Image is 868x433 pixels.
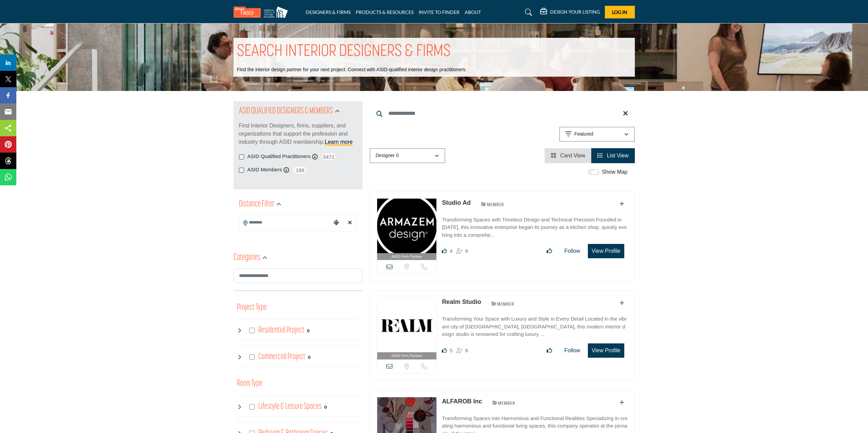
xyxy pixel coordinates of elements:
[465,347,468,353] span: 6
[456,346,468,355] div: Followers
[597,153,628,158] a: View List
[239,168,244,173] input: ASID Members checkbox
[574,131,593,138] p: Featured
[545,148,591,163] li: Card View
[588,343,624,358] button: View Profile
[620,201,624,207] a: Add To List
[239,122,357,146] p: Find Interior Designers, firms, suppliers, and organizations that support the profession and indu...
[239,105,333,118] h2: ASID QUALIFIED DESIGNERS & MEMBERS
[488,399,519,407] img: ASID Members Badge Icon
[442,297,481,307] p: Realm Studio
[442,397,482,406] p: ALFAROB Inc
[607,153,629,158] span: List View
[249,328,255,333] input: Select Residential Project checkbox
[450,347,452,353] span: 5
[237,377,262,390] button: Room Type
[308,355,310,360] b: 0
[550,9,600,15] h5: DESIGN YOUR LISTING
[602,168,628,176] label: Show Map
[560,344,584,357] button: Follow
[540,8,600,16] div: DESIGN YOUR LISTING
[258,324,304,336] h4: Residential Project: Types of projects range from simple residential renovations to highly comple...
[345,216,355,230] div: Clear search location
[331,216,341,230] div: Choose your current location
[308,354,310,360] div: 0 Results For Commercial Project
[456,247,468,255] div: Followers
[249,404,255,409] input: Select Lifestyle & Leisure Spaces checkbox
[249,354,255,360] input: Select Commercial Project checkbox
[442,311,627,338] a: Transforming Your Space with Luxury and Style in Every Detail Located in the vibrant city of [GEO...
[442,212,627,239] a: Transforming Spaces with Timeless Design and Technical Precision Founded in [DATE], this innovati...
[258,351,305,363] h4: Commercial Project: Involve the design, construction, or renovation of spaces used for business p...
[377,199,437,260] a: ASID Firm Partner
[239,154,244,159] input: ASID Qualified Practitioners checkbox
[234,268,363,283] input: Search Category
[588,244,624,258] button: View Profile
[542,344,557,357] button: Like listing
[376,152,399,159] p: Designer 0
[620,300,624,306] a: Add To List
[292,166,308,174] span: 189
[442,348,447,353] i: Likes
[324,405,327,409] b: 0
[356,9,414,15] a: PRODUCTS & RESOURCES
[465,248,468,254] span: 8
[612,9,627,15] span: Log In
[442,298,481,305] a: Realm Studio
[551,153,585,158] a: View Card
[234,252,260,264] h2: Categories
[442,199,470,206] a: Studio Ad
[477,200,508,208] img: ASID Members Badge Icon
[370,148,445,163] button: Designer 0
[247,153,311,160] label: ASID Qualified Practitioners
[377,199,437,253] img: Studio Ad
[518,7,536,18] a: Search
[307,327,309,334] div: 0 Results For Residential Project
[487,299,518,308] img: ASID Members Badge Icon
[307,328,309,333] b: 0
[442,398,482,405] a: ALFAROB Inc
[442,315,627,338] p: Transforming Your Space with Luxury and Style in Every Detail Located in the vibrant city of [GEO...
[237,41,451,62] h1: SEARCH INTERIOR DESIGNERS & FIRMS
[239,198,274,211] h2: Distance Filter
[234,6,291,18] img: Site Logo
[321,153,336,161] span: 5471
[377,298,437,359] a: ASID Firm Partner
[419,9,460,15] a: INVITE TO FINDER
[605,6,635,18] button: Log In
[377,298,437,352] img: Realm Studio
[591,148,634,163] li: List View
[237,66,467,73] p: Find the interior design partner for your next project. Connect with ASID-qualified interior desi...
[258,401,322,413] h4: Lifestyle & Leisure Spaces: Lifestyle & Leisure Spaces
[306,9,351,15] a: DESIGNERS & FIRMS
[391,254,422,260] span: ASID Firm Partner
[442,216,627,239] p: Transforming Spaces with Timeless Design and Technical Precision Founded in [DATE], this innovati...
[560,244,584,258] button: Follow
[559,127,635,142] button: Featured
[465,9,481,15] a: ABOUT
[247,166,282,174] label: ASID Members
[620,400,624,405] a: Add To List
[324,404,327,410] div: 0 Results For Lifestyle & Leisure Spaces
[325,139,353,145] a: Learn more
[442,248,447,253] i: Likes
[450,248,452,254] span: 4
[442,198,470,207] p: Studio Ad
[370,105,635,122] input: Search Keyword
[560,153,585,158] span: Card View
[239,216,331,229] input: Search Location
[237,301,267,314] button: Project Type
[391,353,422,359] span: ASID Firm Partner
[542,244,557,258] button: Like listing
